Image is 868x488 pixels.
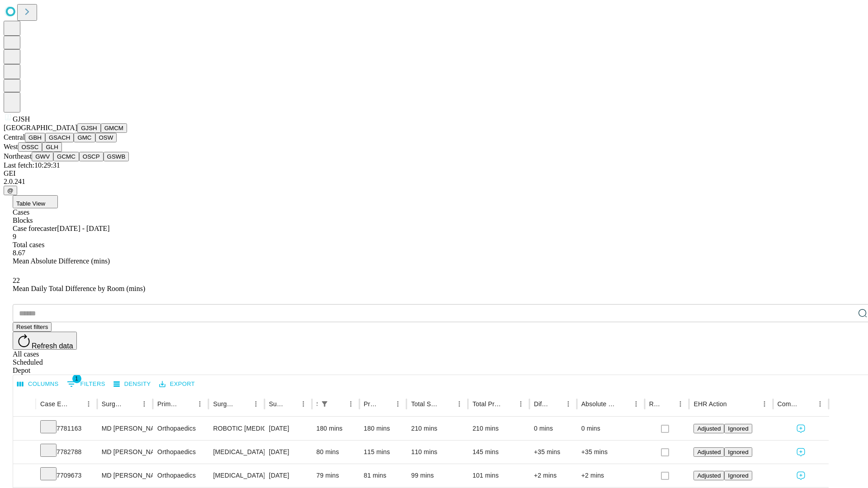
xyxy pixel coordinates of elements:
[4,178,864,186] div: 2.0.241
[95,133,117,142] button: OSW
[379,398,392,410] button: Sort
[4,143,18,150] span: West
[18,445,31,460] button: Expand
[40,441,93,464] div: 7782788
[661,398,674,410] button: Sort
[13,249,25,257] span: 8.67
[269,441,307,464] div: [DATE]
[534,464,572,487] div: +2 mins
[728,449,748,455] span: Ignored
[534,417,572,440] div: 0 mins
[4,152,32,160] span: Northeast
[364,400,378,408] div: Predicted In Room Duration
[318,398,331,410] button: Show filters
[562,398,575,410] button: Menu
[4,186,17,195] button: @
[297,398,310,410] button: Menu
[25,133,45,142] button: GBH
[138,398,151,410] button: Menu
[13,195,58,208] button: Table View
[13,332,77,350] button: Refresh data
[472,400,501,408] div: Total Predicted Duration
[693,424,724,433] button: Adjusted
[213,417,259,440] div: ROBOTIC [MEDICAL_DATA] KNEE TOTAL
[32,342,73,350] span: Refresh data
[4,124,77,131] span: [GEOGRAPHIC_DATA]
[77,123,101,133] button: GJSH
[364,464,402,487] div: 81 mins
[392,398,404,410] button: Menu
[70,398,82,410] button: Sort
[42,142,61,152] button: GLH
[534,441,572,464] div: +35 mins
[693,471,724,480] button: Adjusted
[581,464,640,487] div: +2 mins
[157,417,204,440] div: Orthopaedics
[318,398,331,410] div: 1 active filter
[697,449,721,455] span: Adjusted
[502,398,514,410] button: Sort
[53,152,79,161] button: GCMC
[250,398,262,410] button: Menu
[284,398,297,410] button: Sort
[453,398,466,410] button: Menu
[102,417,148,440] div: MD [PERSON_NAME] [PERSON_NAME] Md
[125,398,138,410] button: Sort
[316,417,355,440] div: 180 mins
[102,464,148,487] div: MD [PERSON_NAME] [PERSON_NAME] Md
[724,471,752,480] button: Ignored
[13,322,52,332] button: Reset filters
[472,441,525,464] div: 145 mins
[344,398,357,410] button: Menu
[72,374,81,383] span: 1
[514,398,527,410] button: Menu
[581,417,640,440] div: 0 mins
[18,142,42,152] button: OSSC
[549,398,562,410] button: Sort
[630,398,642,410] button: Menu
[332,398,344,410] button: Sort
[40,417,93,440] div: 7781163
[40,400,69,408] div: Case Epic Id
[157,377,197,391] button: Export
[16,324,48,330] span: Reset filters
[13,277,20,284] span: 22
[111,377,153,391] button: Density
[13,225,57,232] span: Case forecaster
[45,133,74,142] button: GSACH
[778,400,800,408] div: Comments
[724,447,752,457] button: Ignored
[411,464,463,487] div: 99 mins
[213,441,259,464] div: [MEDICAL_DATA] [MEDICAL_DATA]
[181,398,193,410] button: Sort
[472,464,525,487] div: 101 mins
[472,417,525,440] div: 210 mins
[7,187,14,194] span: @
[74,133,95,142] button: GMC
[581,400,616,408] div: Absolute Difference
[18,468,31,484] button: Expand
[269,417,307,440] div: [DATE]
[693,400,726,408] div: EHR Action
[814,398,826,410] button: Menu
[697,472,721,479] span: Adjusted
[581,441,640,464] div: +35 mins
[13,257,110,265] span: Mean Absolute Difference (mins)
[18,421,31,437] button: Expand
[269,400,283,408] div: Surgery Date
[534,400,548,408] div: Difference
[674,398,687,410] button: Menu
[193,398,206,410] button: Menu
[411,400,439,408] div: Total Scheduled Duration
[237,398,250,410] button: Sort
[82,398,95,410] button: Menu
[13,241,44,249] span: Total cases
[617,398,630,410] button: Sort
[102,400,124,408] div: Surgeon Name
[15,377,61,391] button: Select columns
[13,115,30,123] span: GJSH
[4,133,25,141] span: Central
[728,398,741,410] button: Sort
[104,152,129,161] button: GSWB
[316,464,355,487] div: 79 mins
